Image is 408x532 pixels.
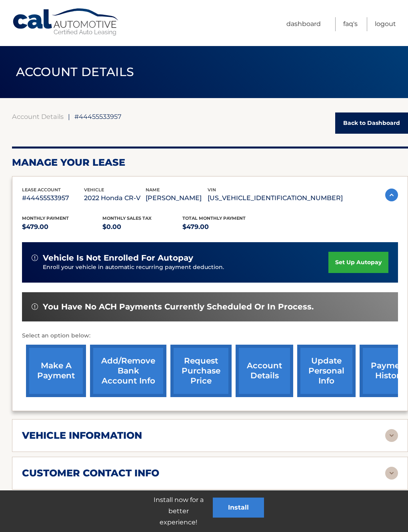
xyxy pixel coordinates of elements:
[286,17,321,31] a: Dashboard
[22,331,398,341] p: Select an option below:
[12,112,64,120] a: Account Details
[90,345,166,397] a: Add/Remove bank account info
[32,255,38,261] img: alert-white.svg
[26,345,86,397] a: make a payment
[22,221,102,233] p: $479.00
[43,263,328,272] p: Enroll your vehicle in automatic recurring payment deduction.
[16,64,134,79] span: ACCOUNT DETAILS
[43,253,193,263] span: vehicle is not enrolled for autopay
[343,17,358,31] a: FAQ's
[84,193,146,204] p: 2022 Honda CR-V
[68,112,70,120] span: |
[182,221,263,233] p: $479.00
[43,302,314,312] span: You have no ACH payments currently scheduled or in process.
[74,112,122,120] span: #44455533957
[213,498,264,518] button: Install
[146,193,208,204] p: [PERSON_NAME]
[22,193,84,204] p: #44455533957
[22,430,142,442] h2: vehicle information
[84,187,104,193] span: vehicle
[146,187,160,193] span: name
[335,112,408,134] a: Back to Dashboard
[12,8,120,36] a: Cal Automotive
[22,187,61,193] span: lease account
[182,215,246,221] span: Total Monthly Payment
[208,193,343,204] p: [US_VEHICLE_IDENTIFICATION_NUMBER]
[102,221,183,233] p: $0.00
[385,467,398,480] img: accordion-rest.svg
[385,189,398,201] img: accordion-active.svg
[236,345,293,397] a: account details
[170,345,232,397] a: request purchase price
[144,494,213,528] p: Install now for a better experience!
[22,215,69,221] span: Monthly Payment
[328,252,388,273] a: set up autopay
[102,215,152,221] span: Monthly sales Tax
[208,187,216,193] span: vin
[297,345,356,397] a: update personal info
[385,429,398,442] img: accordion-rest.svg
[12,157,408,169] h2: Manage Your Lease
[22,467,159,479] h2: customer contact info
[32,303,38,310] img: alert-white.svg
[375,17,396,31] a: Logout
